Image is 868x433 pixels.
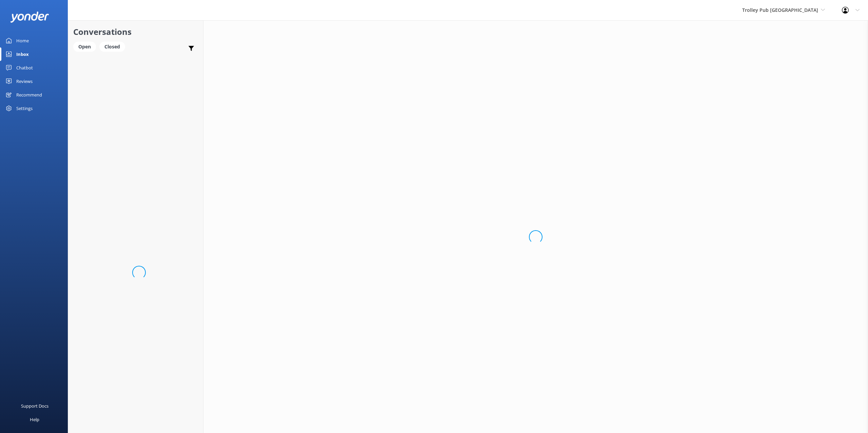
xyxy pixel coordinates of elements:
[742,7,818,13] span: Trolley Pub [GEOGRAPHIC_DATA]
[21,399,48,413] div: Support Docs
[30,413,39,426] div: Help
[73,25,198,38] h2: Conversations
[99,42,125,52] div: Closed
[16,88,42,102] div: Recommend
[16,102,33,115] div: Settings
[16,61,33,74] div: Chatbot
[73,43,99,50] a: Open
[10,12,49,23] img: yonder-white-logo.png
[73,42,96,52] div: Open
[16,47,29,61] div: Inbox
[16,74,33,88] div: Reviews
[16,34,29,47] div: Home
[99,43,129,50] a: Closed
